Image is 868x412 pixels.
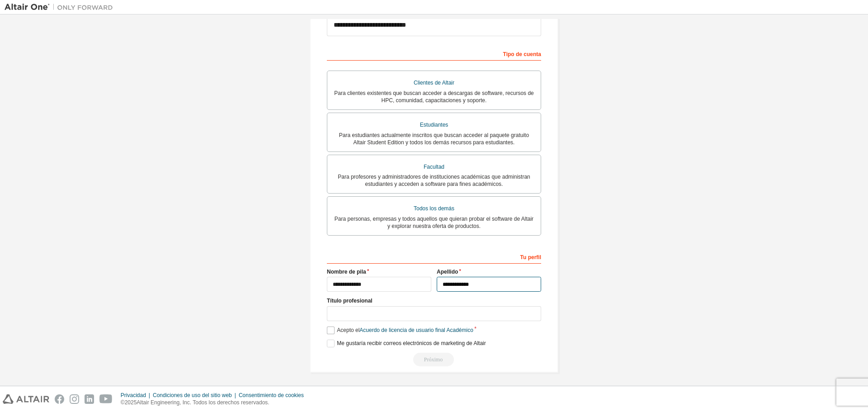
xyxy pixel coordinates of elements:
font: Estudiantes [420,122,448,128]
font: Acepto el [337,327,359,333]
font: Apellido [437,269,458,275]
img: youtube.svg [99,394,113,404]
img: linkedin.svg [85,394,94,404]
img: facebook.svg [55,394,64,404]
font: Tipo de cuenta [503,51,541,57]
font: Para estudiantes actualmente inscritos que buscan acceder al paquete gratuito Altair Student Edit... [339,132,529,146]
font: Para profesores y administradores de instituciones académicas que administran estudiantes y acced... [338,174,530,187]
font: Acuerdo de licencia de usuario final [359,327,445,333]
img: instagram.svg [70,394,79,404]
font: 2025 [125,399,137,406]
font: Nombre de pila [327,269,366,275]
img: altair_logo.svg [3,394,49,404]
img: Altair Uno [5,3,118,12]
font: Título profesional [327,298,373,304]
font: Clientes de Altair [414,80,454,86]
div: Email already exists [327,353,541,366]
font: Para personas, empresas y todos aquellos que quieran probar el software de Altair y explorar nues... [335,216,533,229]
font: © [121,399,125,406]
font: Condiciones de uso del sitio web [153,392,232,398]
font: Consentimiento de cookies [239,392,304,398]
font: Tu perfil [520,254,541,260]
font: Privacidad [121,392,146,398]
font: Para clientes existentes que buscan acceder a descargas de software, recursos de HPC, comunidad, ... [334,90,534,104]
font: Altair Engineering, Inc. Todos los derechos reservados. [137,399,269,406]
font: Todos los demás [414,205,454,212]
font: Académico [446,327,473,333]
font: Me gustaría recibir correos electrónicos de marketing de Altair [337,340,486,346]
font: Facultad [424,164,444,170]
